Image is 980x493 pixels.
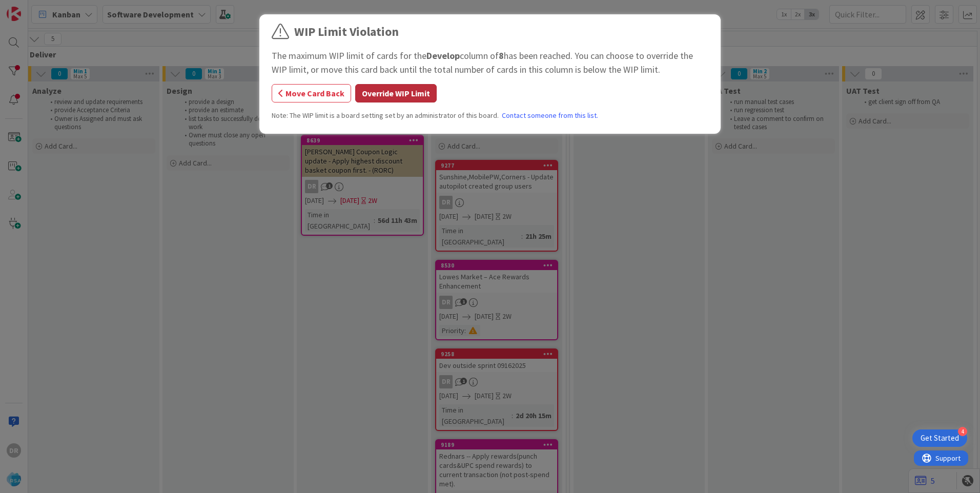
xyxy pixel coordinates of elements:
b: 8 [499,50,504,61]
div: 4 [958,427,967,436]
span: Support [22,2,47,14]
button: Move Card Back [272,84,351,102]
b: Develop [426,50,460,61]
a: Contact someone from this list. [502,110,598,121]
div: WIP Limit Violation [294,23,399,41]
div: Get Started [921,433,959,443]
div: Note: The WIP limit is a board setting set by an administrator of this board. [272,110,708,121]
button: Override WIP Limit [355,84,437,102]
div: Open Get Started checklist, remaining modules: 4 [912,429,967,447]
div: The maximum WIP limit of cards for the column of has been reached. You can choose to override the... [272,49,708,76]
